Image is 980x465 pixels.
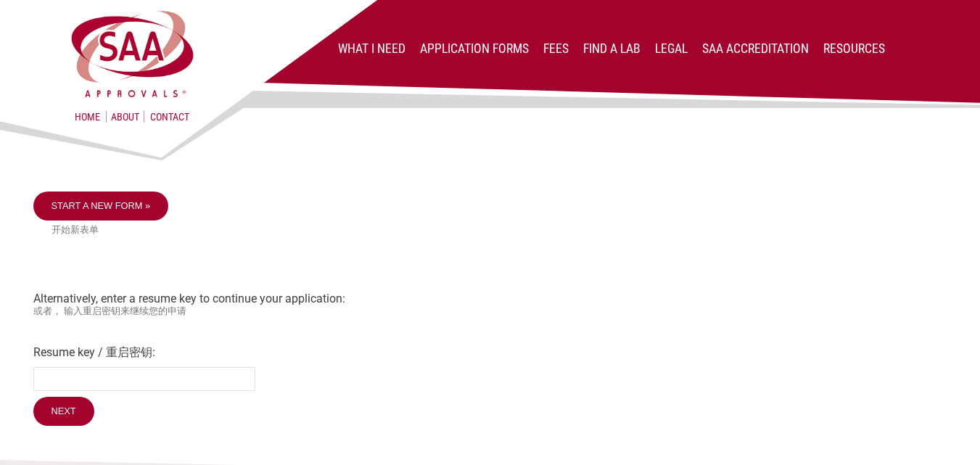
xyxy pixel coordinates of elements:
[33,192,947,429] div: Alternatively, enter a resume key to continue your application:
[338,41,405,56] a: What I Need
[33,345,947,361] label: Resume key / 重启密钥:
[33,305,947,318] small: 或者， 输入重启密钥来继续您的申请
[33,192,169,221] a: Start a new form »
[52,224,947,236] small: 开始新表单
[823,41,885,56] a: Resources
[420,41,529,56] a: Application Forms
[150,111,189,123] a: Contact
[702,41,809,56] a: SAA Accreditation
[583,41,641,56] a: Find a lab
[69,9,197,99] img: SAA Approvals
[33,397,94,426] input: Next
[106,111,144,123] a: About
[655,41,688,56] a: Legal
[543,41,569,56] a: Fees
[75,111,100,123] a: Home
